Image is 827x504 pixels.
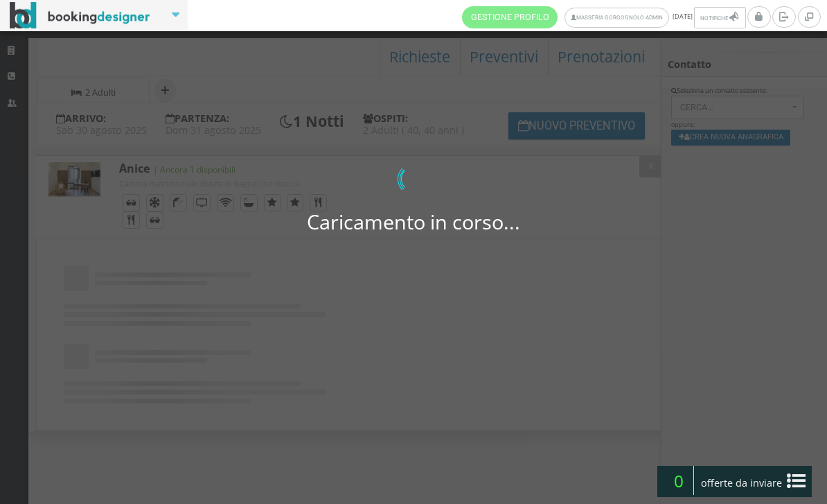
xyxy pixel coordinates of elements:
[694,7,745,28] button: Notifiche
[462,6,747,28] span: [DATE]
[564,8,669,28] a: Masseria Gorgognolo Admin
[697,472,787,494] span: offerte da inviare
[10,2,150,29] img: BookingDesigner.com
[664,466,694,495] span: 0
[462,6,558,28] a: Gestione Profilo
